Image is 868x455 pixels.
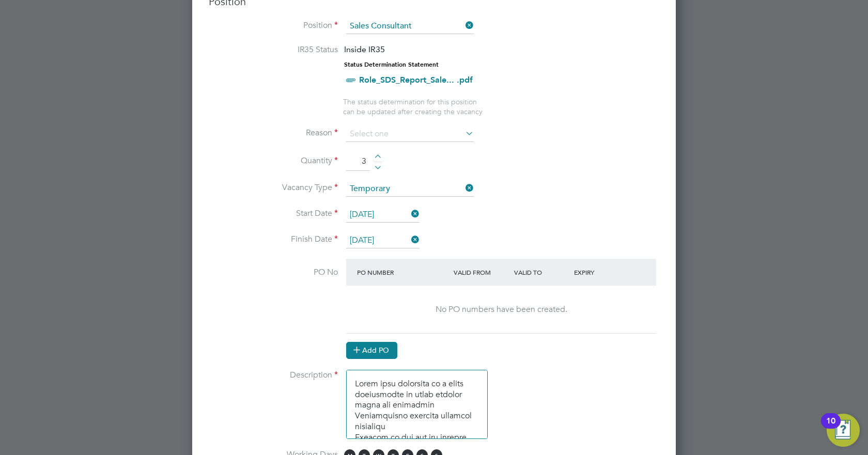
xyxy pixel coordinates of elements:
label: Vacancy Type [209,182,338,193]
label: PO No [209,267,338,278]
div: 10 [826,421,835,434]
span: The status determination for this position can be updated after creating the vacancy [343,97,483,116]
label: IR35 Status [209,44,338,55]
button: Open Resource Center, 10 new notifications [827,414,860,447]
label: Reason [209,128,338,138]
input: Select one [346,127,474,142]
label: Position [209,20,338,31]
div: Valid From [451,263,512,281]
input: Select one [346,233,420,248]
label: Start Date [209,208,338,219]
div: No PO numbers have been created. [357,304,646,315]
label: Finish Date [209,234,338,245]
button: Add PO [346,342,397,358]
strong: Status Determination Statement [344,61,439,68]
input: Select one [346,181,474,197]
span: Inside IR35 [344,44,385,54]
input: Search for... [346,19,474,34]
a: Role_SDS_Report_Sale... .pdf [359,75,473,85]
input: Select one [346,207,420,223]
div: PO Number [354,263,451,281]
label: Description [209,370,338,381]
label: Quantity [209,155,338,166]
div: Valid To [512,263,572,281]
div: Expiry [571,263,632,281]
